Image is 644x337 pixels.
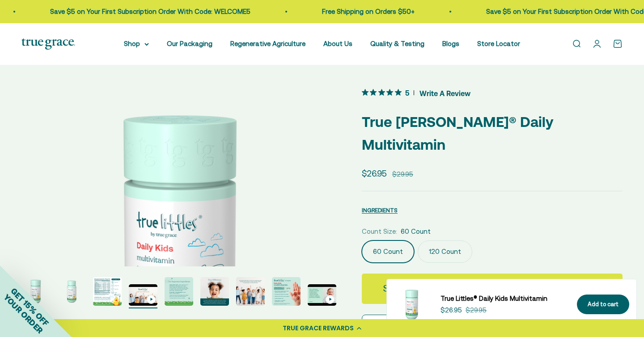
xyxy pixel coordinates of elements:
button: Go to item 7 [236,277,265,308]
compare-at-price: $29.95 [466,305,487,316]
p: True [PERSON_NAME]® Daily Multivitamin [362,110,623,156]
a: Free Shipping on Orders $50+ [322,8,415,15]
sale-price: $26.95 [441,305,462,316]
a: Quality & Testing [370,40,424,47]
img: True Littles® Daily Kids Multivitamin [394,286,430,322]
span: INGREDIENTS [362,207,398,214]
div: Add to cart [588,300,619,309]
button: 5 out 5 stars rating in total 4 reviews. Jump to reviews. [362,86,470,100]
span: 5 [405,88,409,97]
button: Go to item 2 [57,277,86,308]
a: Our Packaging [167,40,212,47]
compare-at-price: $29.95 [392,169,413,180]
img: True Littles® Daily Kids Multivitamin [236,277,265,306]
p: Save $5 on Your First Subscription Order With Code: WELCOME5 [50,6,250,17]
a: Store Locator [477,40,520,47]
legend: Count Size: [362,226,397,237]
button: Go to item 3 [93,277,122,308]
a: True Littles® Daily Kids Multivitamin [441,293,566,304]
button: Go to item 8 [272,277,301,308]
strong: Save $5 on your first subscription with code: WELCOME5 [383,282,601,295]
div: TRUE GRACE REWARDS [283,324,354,333]
button: INGREDIENTS [362,205,398,215]
img: True Littles® Daily Kids Multivitamin [272,277,301,306]
button: Go to item 5 [165,277,193,308]
summary: Shop [124,38,149,49]
img: True Littles® Daily Kids Multivitamin [200,277,229,306]
img: True Littles® Daily Kids Multivitamin [57,277,86,306]
span: GET 15% OFF [9,286,51,328]
span: 60 Count [401,226,431,237]
button: Go to item 9 [308,284,336,308]
a: Regenerative Agriculture [230,40,305,47]
img: True Littles® Daily Kids Multivitamin [93,277,122,306]
a: About Us [323,40,352,47]
span: YOUR ORDER [2,292,45,335]
span: Write A Review [419,86,470,100]
a: Blogs [442,40,459,47]
button: Add to cart [577,295,629,315]
button: Go to item 4 [129,284,157,308]
sale-price: $26.95 [362,167,387,180]
img: True Littles® Daily Kids Multivitamin [165,277,193,306]
button: Go to item 6 [200,277,229,308]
